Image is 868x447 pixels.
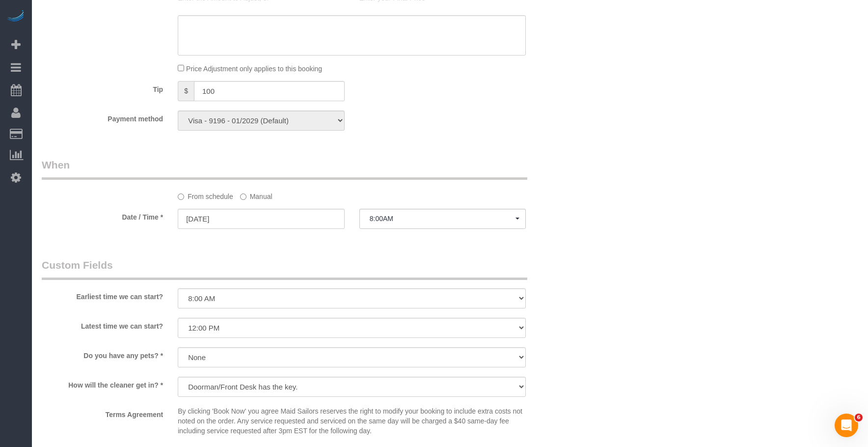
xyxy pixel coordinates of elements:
[42,258,527,280] legend: Custom Fields
[240,194,246,200] input: Manual
[370,215,516,223] span: 8:00AM
[42,158,527,180] legend: When
[855,414,863,421] span: 6
[240,188,272,201] label: Manual
[359,209,526,229] button: 8:00AM
[178,81,194,101] span: $
[178,194,184,200] input: From schedule
[34,81,170,94] label: Tip
[34,288,170,302] label: Earliest time we can start?
[34,209,170,222] label: Date / Time *
[34,111,170,124] label: Payment method
[186,65,322,73] span: Price Adjustment only applies to this booking
[34,347,170,361] label: Do you have any pets? *
[178,209,345,229] input: MM/DD/YYYY
[6,10,26,24] img: Automaid Logo
[34,377,170,390] label: How will the cleaner get in? *
[34,406,170,419] label: Terms Agreement
[178,188,233,201] label: From schedule
[835,414,858,437] iframe: Intercom live chat
[34,318,170,331] label: Latest time we can start?
[178,406,526,436] p: By clicking 'Book Now' you agree Maid Sailors reserves the right to modify your booking to includ...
